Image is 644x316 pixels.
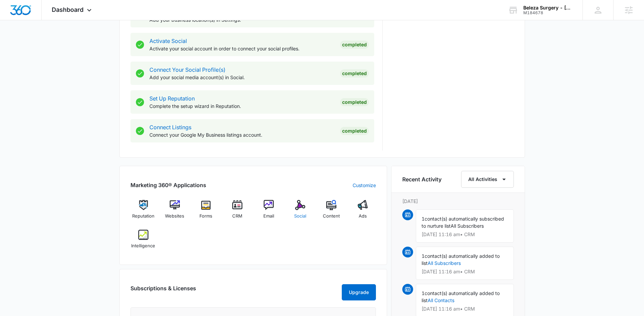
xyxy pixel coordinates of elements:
span: Websites [165,213,184,220]
h2: Marketing 360® Applications [130,181,206,189]
div: Completed [340,69,369,77]
p: Connect your Google My Business listings account. [149,131,335,138]
a: All Subscribers [428,260,461,266]
div: account id [523,10,573,15]
p: [DATE] 11:16 am • CRM [422,232,508,237]
p: [DATE] 11:16 am • CRM [422,269,508,274]
a: Ads [350,200,376,224]
div: account name [523,5,573,10]
a: Email [256,200,282,224]
span: 1 [422,253,425,259]
a: Content [318,200,344,224]
p: Activate your social account in order to connect your social profiles. [149,45,335,52]
span: contact(s) automatically added to list [422,253,500,266]
a: Intelligence [130,230,157,254]
h6: Recent Activity [402,175,442,183]
a: Social [287,200,313,224]
a: Forms [193,200,219,224]
span: Dashboard [52,6,84,13]
span: Forms [199,213,212,220]
span: Reputation [132,213,154,220]
a: Set Up Reputation [149,95,195,102]
a: Connect Your Social Profile(s) [149,66,225,73]
p: [DATE] 11:16 am • CRM [422,307,508,311]
span: Intelligence [131,243,155,249]
a: Reputation [130,200,157,224]
span: Ads [359,213,367,220]
a: CRM [224,200,251,224]
a: Websites [162,200,188,224]
a: Activate Social [149,38,187,44]
span: Content [323,213,340,220]
span: Social [294,213,306,220]
span: contact(s) automatically added to list [422,290,500,303]
a: Customize [353,182,376,189]
div: Completed [340,127,369,135]
p: Add your social media account(s) in Social. [149,74,335,81]
button: Upgrade [342,284,376,300]
span: 1 [422,216,425,222]
div: Completed [340,98,369,106]
p: Complete the setup wizard in Reputation. [149,103,335,110]
a: Connect Listings [149,124,191,131]
button: All Activities [461,171,514,188]
p: [DATE] [402,198,514,205]
h2: Subscriptions & Licenses [130,284,196,298]
span: All Subscribers [451,223,484,229]
span: CRM [232,213,242,220]
span: 1 [422,290,425,296]
a: All Contacts [428,297,454,303]
span: contact(s) automatically subscribed to nurture list [422,216,504,229]
div: Completed [340,41,369,49]
span: Email [263,213,274,220]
